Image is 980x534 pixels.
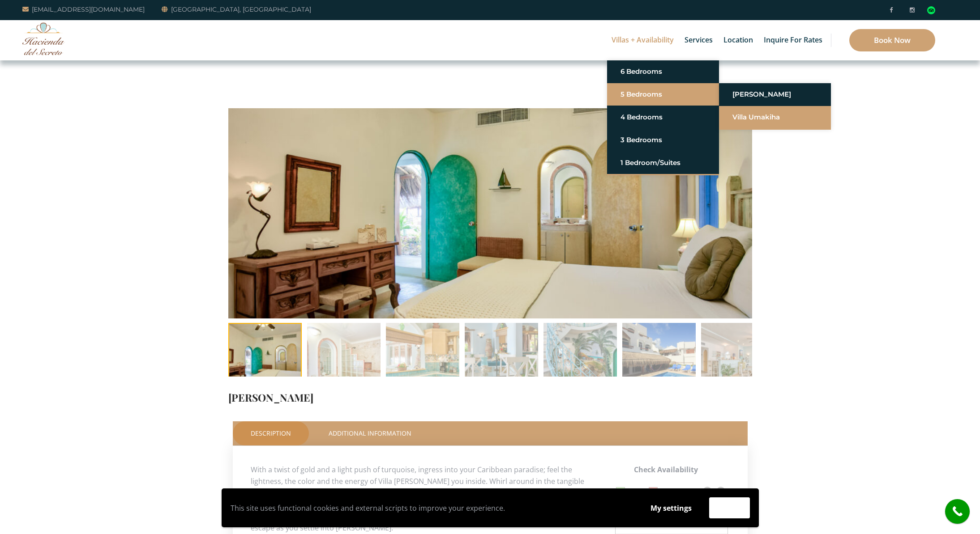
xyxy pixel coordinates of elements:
a: Location [719,20,757,60]
img: IMG_0002-150x150.jpg [307,323,381,396]
img: IMG_0084-150x150.jpg [543,323,617,396]
img: IMG_0020-150x150.jpg [386,323,459,396]
img: Tripadvisor_logomark.svg [927,6,935,14]
div: Unavailable [660,484,687,500]
div: Available [627,484,648,500]
a: [EMAIL_ADDRESS][DOMAIN_NAME] [22,4,145,15]
button: Accept [709,497,750,518]
a: 4 Bedrooms [621,109,706,125]
div: Read traveler reviews on Tripadvisor [927,6,935,14]
a: Inquire for Rates [759,20,827,60]
a: Additional Information [311,421,429,445]
a: [GEOGRAPHIC_DATA], [GEOGRAPHIC_DATA] [162,4,311,15]
img: Awesome Logo [22,22,65,55]
a: [PERSON_NAME] [732,86,817,102]
a: [PERSON_NAME] [228,390,313,404]
img: IMG_9953-150x150.jpg [701,323,775,396]
a: 3 Bedrooms [621,132,706,148]
a: 1 Bedroom/Suites [621,155,706,171]
a: Description [233,421,309,445]
img: IMG_1122-150x150.jpg [622,323,696,396]
a: Services [680,20,717,60]
a: call [945,499,970,524]
a: 5 Bedrooms [621,86,706,102]
p: This site uses functional cookies and external scripts to improve your experience. [231,501,633,515]
a: Book Now [849,29,935,51]
a: Villa Umakiha [732,109,817,125]
img: IMG_0033-150x150.jpg [465,323,538,396]
button: My settings [642,498,700,518]
a: 6 Bedrooms [621,64,706,80]
a: Villas + Availability [607,20,678,60]
i: call [947,501,967,521]
p: With a twist of gold and a light push of turquoise, ingress into your Caribbean paradise; feel th... [251,464,730,534]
